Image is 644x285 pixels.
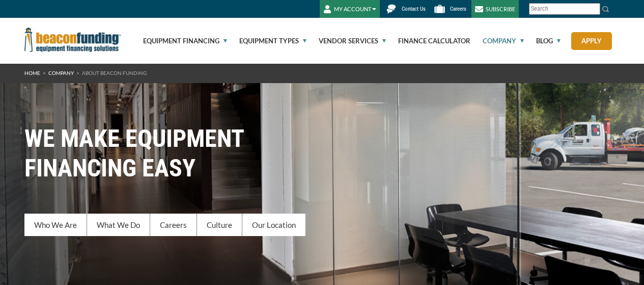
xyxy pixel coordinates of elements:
[307,18,386,64] a: Vendor Services
[571,32,612,50] a: Apply
[150,214,197,236] a: Careers
[24,28,121,52] img: Beacon Funding Corporation
[24,214,87,236] a: Who We Are
[529,3,600,15] input: Search
[131,18,227,64] a: Equipment Financing
[48,70,74,76] a: Company
[197,214,242,236] a: Culture
[82,70,147,76] span: About Beacon Funding
[386,18,470,64] a: Finance Calculator
[87,214,150,236] a: What We Do
[602,5,610,13] img: Search
[24,124,620,183] h1: WE MAKE EQUIPMENT FINANCING EASY
[590,5,598,13] a: Clear search text
[242,214,305,236] a: Our Location
[471,18,524,64] a: Company
[228,18,306,64] a: Equipment Types
[402,6,426,12] span: Contact Us
[24,35,121,43] a: Beacon Funding Corporation
[524,18,561,64] a: Blog
[24,70,40,76] a: HOME
[450,6,466,12] span: Careers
